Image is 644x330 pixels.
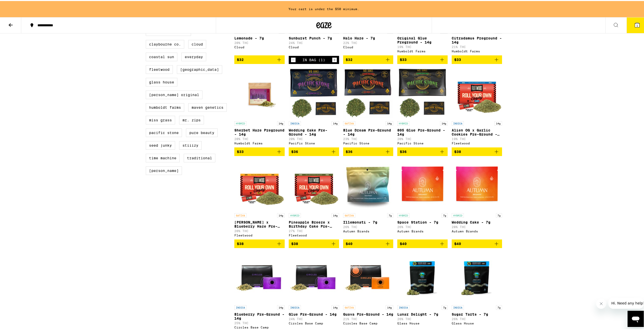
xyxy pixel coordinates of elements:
p: SATIVA [343,304,355,309]
p: 14g [494,120,502,125]
button: Add to bag [343,54,393,63]
button: Add to bag [397,238,448,247]
p: 7g [496,304,502,309]
div: Cloud [234,45,285,48]
p: Wedding Cake - 7g [452,219,502,223]
span: $32 [346,57,352,61]
img: Fleetwood - Jack Herer x Blueberry Haze Pre-Ground - 14g [234,159,285,210]
a: Open page for Wedding Cake - 7g from Autumn Brands [452,159,502,238]
div: Circles Base Camp [343,321,393,324]
p: 26% THC [397,224,448,228]
img: Circles Base Camp - Blueberry Pre-Ground - 14g [234,251,285,302]
p: 14g [277,304,285,309]
label: Fleetwood [146,64,173,73]
button: Decrement [291,56,296,61]
div: Circles Base Camp [289,321,339,324]
p: Blue Dream Pre-Ground - 14g [343,127,393,135]
p: Halo Haze - 7g [343,35,393,39]
button: Add to bag [234,238,285,247]
a: Open page for Pineapple Breeze x Birthday Cake Pre-Ground - 14g from Fleetwood [289,159,339,238]
img: Autumn Brands - Space Station - 7g [397,159,448,210]
button: Add to bag [343,238,393,247]
img: Pacific Stone - 805 Glue Pre-Ground - 14g [397,67,448,118]
a: Open page for Alien OG x Garlic Cookies Pre-Ground - 14g from Fleetwood [452,67,502,146]
button: Increment [332,56,337,61]
p: SATIVA [343,120,355,125]
p: 20% THC [234,40,285,43]
label: Claybourne Co. [146,39,184,48]
iframe: Close message [596,298,606,308]
p: HYBRID [234,120,246,125]
div: Pacific Stone [289,141,339,144]
span: $38 [454,149,461,153]
p: 7g [442,304,448,309]
span: $38 [291,241,298,245]
p: Space Station - 7g [397,219,448,223]
p: Lemonade - 7g [234,35,285,39]
label: Pacific Stone [146,127,182,136]
div: Glass House [452,321,502,324]
p: HYBRID [397,212,409,217]
label: Seed Junky [146,140,175,149]
div: Cloud [343,45,393,48]
p: 26% THC [397,316,448,320]
button: Add to bag [234,146,285,155]
div: Fleetwood [234,233,285,236]
label: Humboldt Farms [146,102,184,111]
a: Open page for 805 Glue Pre-Ground - 14g from Pacific Stone [397,67,448,146]
button: Add to bag [289,146,339,155]
div: Pacific Stone [343,141,393,144]
img: Glass House - Lunar Delight - 7g [397,251,448,302]
p: 14g [331,304,339,309]
label: [PERSON_NAME] Original [146,90,202,98]
div: Glass House [397,321,448,324]
a: Open page for Sherbet Haze Preground - 14g from Humboldt Farms [234,67,285,146]
p: 7g [442,212,448,217]
a: Open page for Illemonati - 7g from Autumn Brands [343,159,393,238]
span: $38 [237,241,244,245]
p: HYBRID [397,120,409,125]
div: Fleetwood [289,233,339,236]
p: 24% THC [289,316,339,320]
span: $32 [237,57,244,61]
img: Fleetwood - Pineapple Breeze x Birthday Cake Pre-Ground - 14g [289,159,339,210]
p: INDICA [452,304,464,309]
span: $40 [346,241,352,245]
p: INDICA [234,304,246,309]
label: Glass House [146,77,177,85]
button: Add to bag [289,238,339,247]
div: Humboldt Farms [452,49,502,52]
p: 21% THC [452,44,502,48]
label: Cloud [188,39,206,48]
p: 14g [331,212,339,217]
span: $40 [400,241,407,245]
div: Autumn Brands [452,229,502,232]
span: $33 [400,57,407,61]
button: Add to bag [452,238,502,247]
span: $33 [237,149,244,153]
div: Cloud [289,45,339,48]
button: Add to bag [234,54,285,63]
p: 20% THC [234,228,285,232]
img: Pacific Stone - Wedding Cake Pre-Ground - 14g [289,67,339,118]
span: $36 [291,149,298,153]
img: Autumn Brands - Illemonati - 7g [343,159,393,210]
p: Pineapple Breeze x Birthday Cake Pre-Ground - 14g [289,219,339,227]
span: $40 [454,241,461,245]
p: 22% THC [343,40,393,43]
p: 14g [440,120,448,125]
img: Pacific Stone - Blue Dream Pre-Ground - 14g [343,67,393,118]
p: 14g [277,120,285,125]
label: Traditional [184,153,215,161]
div: Humboldt Farms [397,49,448,52]
button: Add to bag [343,146,393,155]
p: 20% THC [397,136,448,140]
iframe: Message from company [608,297,644,308]
p: 28% THC [452,224,502,228]
img: Glass House - Sugar Tarts - 7g [452,251,502,302]
p: 26% THC [343,224,393,228]
span: 1 [636,23,638,26]
img: Autumn Brands - Wedding Cake - 7g [452,159,502,210]
button: Add to bag [452,146,502,155]
div: Autumn Brands [397,229,448,232]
